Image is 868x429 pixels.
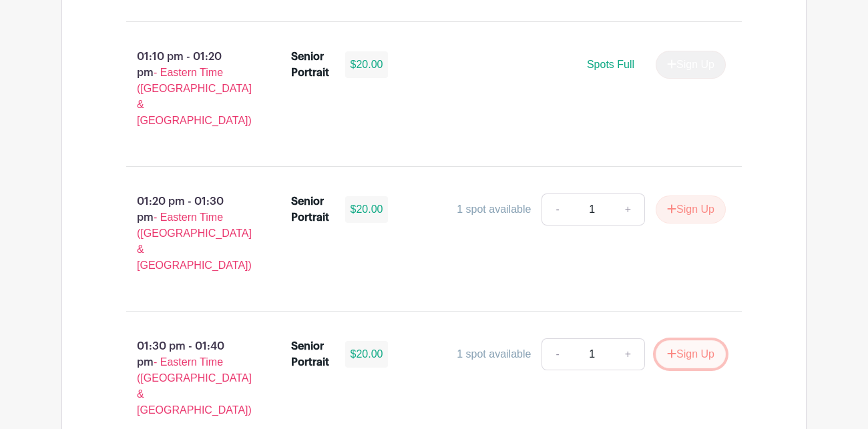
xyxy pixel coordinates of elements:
[105,333,270,424] p: 01:30 pm - 01:40 pm
[105,188,270,279] p: 01:20 pm - 01:30 pm
[587,59,634,70] span: Spots Full
[291,49,329,81] div: Senior Portrait
[541,338,572,370] a: -
[541,193,572,226] a: -
[137,211,252,271] span: - Eastern Time ([GEOGRAPHIC_DATA] & [GEOGRAPHIC_DATA])
[345,196,389,223] div: $20.00
[612,338,645,370] a: +
[291,338,329,370] div: Senior Portrait
[457,201,531,218] div: 1 spot available
[656,195,726,224] button: Sign Up
[457,346,531,362] div: 1 spot available
[345,51,389,78] div: $20.00
[105,43,270,134] p: 01:10 pm - 01:20 pm
[612,193,645,226] a: +
[137,356,252,416] span: - Eastern Time ([GEOGRAPHIC_DATA] & [GEOGRAPHIC_DATA])
[656,340,726,368] button: Sign Up
[137,67,252,126] span: - Eastern Time ([GEOGRAPHIC_DATA] & [GEOGRAPHIC_DATA])
[345,341,389,368] div: $20.00
[291,193,329,226] div: Senior Portrait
